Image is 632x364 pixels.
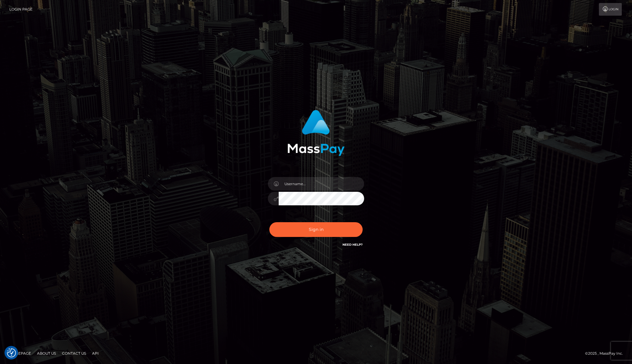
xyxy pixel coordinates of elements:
a: API [90,349,101,358]
a: Login Page [9,3,33,16]
a: Homepage [7,349,33,358]
img: Revisit consent button [7,348,16,357]
input: Username... [279,177,364,191]
img: MassPay Login [287,110,345,156]
div: © 2025 , MassPay Inc. [585,350,627,357]
button: Consent Preferences [7,348,16,357]
a: Need Help? [342,243,363,247]
a: Contact Us [60,349,88,358]
a: Login [599,3,622,16]
a: About Us [35,349,58,358]
button: Sign in [269,222,363,237]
